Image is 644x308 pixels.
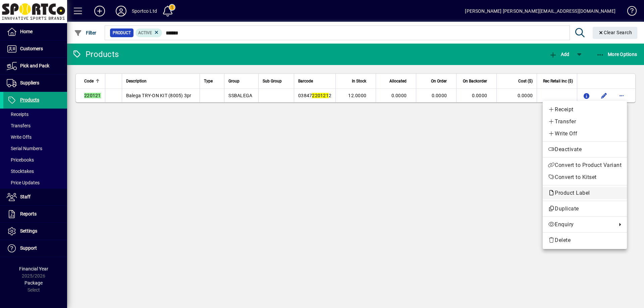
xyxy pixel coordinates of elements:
button: Deactivate product [543,143,627,156]
span: Receipt [548,106,622,114]
span: Duplicate [548,205,622,213]
span: Enquiry [548,221,613,229]
span: Convert to Product Variant [548,161,622,169]
span: Write Off [548,130,622,138]
span: Delete [548,236,622,244]
span: Product Label [548,190,593,196]
span: Deactivate [548,145,622,153]
span: Convert to Kitset [548,173,622,181]
span: Transfer [548,118,622,126]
